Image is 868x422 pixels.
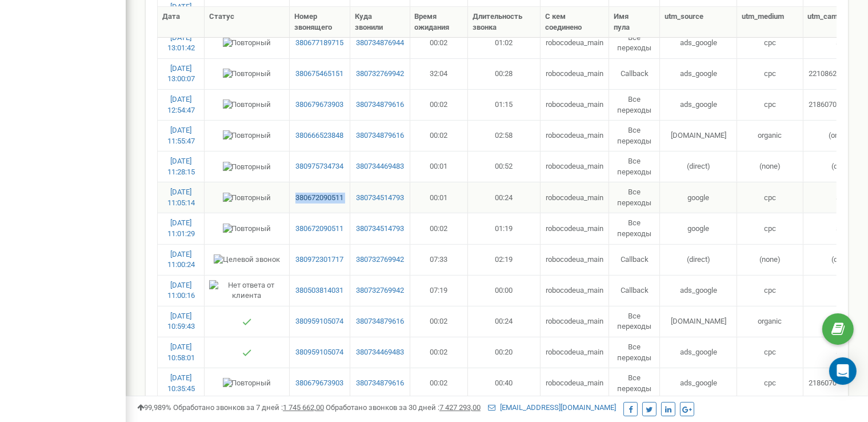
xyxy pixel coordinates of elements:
[468,213,541,244] td: 01:19
[660,213,737,244] td: google
[294,99,345,110] a: 380679673903
[609,120,660,151] td: Все переходы
[439,403,481,412] u: 7 427 293,00
[541,151,610,182] td: robocodeua_main
[242,317,251,327] img: Отвечен
[468,151,541,182] td: 00:52
[355,38,405,49] a: 380734876944
[350,7,410,38] th: Куда звонили
[167,64,195,83] a: [DATE] 13:00:07
[468,27,541,58] td: 01:02
[660,182,737,213] td: google
[660,58,737,89] td: ads_google
[737,213,803,244] td: cpc
[223,224,271,234] img: Повторный
[167,188,195,207] a: [DATE] 11:05:14
[410,7,469,38] th: Время ожидания
[205,7,290,38] th: Статус
[609,182,660,213] td: Все переходы
[737,120,803,151] td: organic
[355,316,405,327] a: 380734879616
[737,151,803,182] td: (none)
[541,89,610,120] td: robocodeua_main
[737,7,803,38] th: utm_medium
[660,27,737,58] td: ads_google
[294,378,345,389] a: 380679673903
[410,368,469,399] td: 00:02
[167,250,195,269] a: [DATE] 11:00:24
[737,182,803,213] td: cpc
[660,275,737,306] td: ads_google
[355,193,405,204] a: 380734514793
[167,343,195,362] a: [DATE] 10:58:01
[609,89,660,120] td: Все переходы
[660,337,737,368] td: ads_google
[468,244,541,275] td: 02:19
[283,403,324,412] u: 1 745 662,00
[468,182,541,213] td: 00:24
[541,182,610,213] td: robocodeua_main
[609,58,660,89] td: Callback
[468,7,541,38] th: Длительность звонка
[829,357,857,385] div: Open Intercom Messenger
[410,27,469,58] td: 00:02
[541,120,610,151] td: robocodeua_main
[355,161,405,172] a: 380734469483
[541,306,610,337] td: robocodeua_main
[223,193,271,204] img: Повторный
[410,58,469,89] td: 32:04
[737,244,803,275] td: (none)
[167,95,195,114] a: [DATE] 12:54:47
[294,285,345,296] a: 380503814031
[294,130,345,141] a: 380666523848
[410,306,469,337] td: 00:02
[468,275,541,306] td: 00:00
[468,337,541,368] td: 00:20
[209,280,285,301] img: Нет ответа от клиента
[223,38,271,49] img: Повторный
[488,403,616,412] a: [EMAIL_ADDRESS][DOMAIN_NAME]
[410,182,469,213] td: 00:01
[290,7,350,38] th: Номер звонящего
[660,151,737,182] td: (direct)
[355,347,405,358] a: 380734469483
[609,306,660,337] td: Все переходы
[468,58,541,89] td: 00:28
[609,244,660,275] td: Callback
[355,378,405,389] a: 380734879616
[541,275,610,306] td: robocodeua_main
[609,275,660,306] td: Callback
[737,275,803,306] td: cpc
[355,99,405,110] a: 380734879616
[468,120,541,151] td: 02:58
[660,244,737,275] td: (direct)
[660,89,737,120] td: ads_google
[609,7,660,38] th: Имя пула
[223,99,271,110] img: Повторный
[355,69,405,79] a: 380732769942
[410,151,469,182] td: 00:01
[609,151,660,182] td: Все переходы
[541,368,610,399] td: robocodeua_main
[737,337,803,368] td: cpc
[294,224,345,234] a: 380672090511
[541,244,610,275] td: robocodeua_main
[223,130,271,141] img: Повторный
[468,89,541,120] td: 01:15
[167,373,195,393] a: [DATE] 10:35:45
[242,348,251,357] img: Отвечен
[737,89,803,120] td: cpc
[660,306,737,337] td: [DOMAIN_NAME]
[410,244,469,275] td: 07:33
[609,337,660,368] td: Все переходы
[541,58,610,89] td: robocodeua_main
[294,161,345,172] a: 380975734734
[223,69,271,79] img: Повторный
[737,27,803,58] td: cpc
[294,69,345,79] a: 380675465151
[355,285,405,296] a: 380732769942
[609,368,660,399] td: Все переходы
[223,378,271,389] img: Повторный
[294,316,345,327] a: 380959105074
[737,368,803,399] td: cpc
